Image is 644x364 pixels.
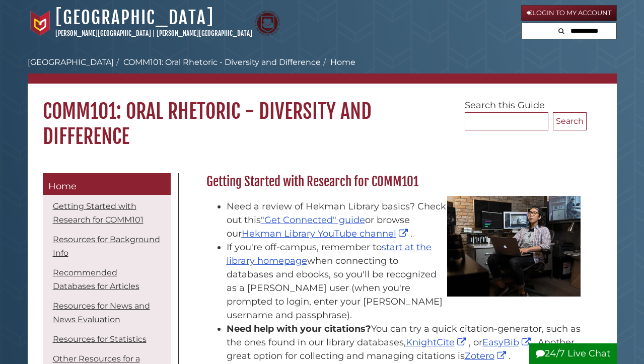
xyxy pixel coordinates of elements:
[123,57,321,67] a: COMM101: Oral Rhetoric - Diversity and Difference
[521,5,617,21] a: Login to My Account
[261,214,365,226] a: "Get Connected" guide
[28,56,617,84] nav: breadcrumb
[55,29,151,37] a: [PERSON_NAME][GEOGRAPHIC_DATA]
[53,334,147,344] a: Resources for Statistics
[53,201,144,225] a: Getting Started with Research for COMM101
[406,337,469,348] a: KnightCite
[43,173,171,195] a: Home
[227,242,432,266] a: start at the library homepage
[227,241,582,322] li: If you're off-campus, remember to when connecting to databases and ebooks, so you'll be recognize...
[255,11,280,36] img: Calvin Theological Seminary
[55,7,214,29] a: [GEOGRAPHIC_DATA]
[482,337,533,348] a: EasyBib
[53,235,160,258] a: Resources for Background Info
[555,23,567,37] button: Search
[153,29,155,37] span: |
[28,84,617,149] h1: COMM101: Oral Rhetoric - Diversity and Difference
[48,181,77,192] span: Home
[227,323,371,334] strong: Need help with your citations?
[227,200,582,241] li: Need a review of Hekman Library basics? Check out this or browse our .
[242,228,410,239] a: Hekman Library YouTube channel
[157,29,252,37] a: [PERSON_NAME][GEOGRAPHIC_DATA]
[28,57,114,67] a: [GEOGRAPHIC_DATA]
[321,56,355,68] li: Home
[529,343,617,364] button: 24/7 Live Chat
[28,11,53,36] img: Calvin University
[465,350,509,361] a: Zotero
[201,174,587,190] h2: Getting Started with Research for COMM101
[553,112,587,130] button: Search
[53,268,139,291] a: Recommended Databases for Articles
[558,28,564,34] i: Search
[53,301,150,324] a: Resources for News and News Evaluation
